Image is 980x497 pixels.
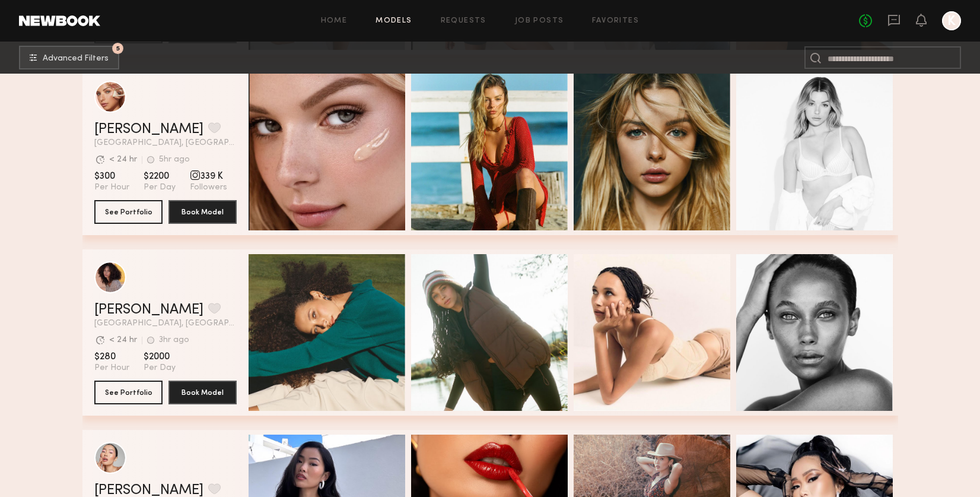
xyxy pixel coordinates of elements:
[190,170,227,182] span: 339 K
[159,336,189,344] div: 3hr ago
[109,336,137,344] div: < 24 hr
[144,182,176,193] span: Per Day
[942,11,961,30] a: K
[441,17,486,25] a: Requests
[94,351,129,363] span: $280
[592,17,639,25] a: Favorites
[94,363,129,373] span: Per Hour
[168,381,237,404] button: Book Model
[94,381,163,404] button: See Portfolio
[144,170,176,182] span: $2200
[43,55,109,63] span: Advanced Filters
[19,46,119,69] button: 5Advanced Filters
[116,46,120,51] span: 5
[94,200,163,224] button: See Portfolio
[94,122,203,137] a: [PERSON_NAME]
[94,319,237,328] span: [GEOGRAPHIC_DATA], [GEOGRAPHIC_DATA]
[159,156,190,164] div: 5hr ago
[376,17,412,25] a: Models
[515,17,564,25] a: Job Posts
[94,139,237,147] span: [GEOGRAPHIC_DATA], [GEOGRAPHIC_DATA]
[109,156,137,164] div: < 24 hr
[168,200,237,224] button: Book Model
[94,182,129,193] span: Per Hour
[190,182,227,193] span: Followers
[321,17,348,25] a: Home
[94,170,129,182] span: $300
[144,351,176,363] span: $2000
[144,363,176,373] span: Per Day
[94,303,203,317] a: [PERSON_NAME]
